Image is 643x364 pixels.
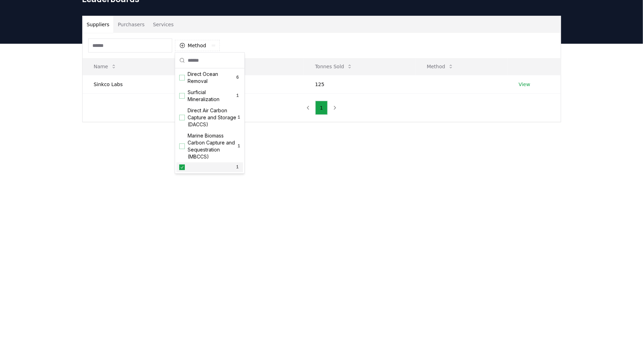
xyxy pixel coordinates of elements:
a: View [519,81,530,88]
span: Surficial Mineralization [188,89,235,103]
button: Services [149,16,178,33]
span: Direct Air Carbon Capture and Storage (DACCS) [188,107,238,128]
button: Name [88,59,122,73]
button: Purchasers [113,16,149,33]
button: Tonnes Sold [309,59,358,73]
td: 125 [304,75,415,93]
button: 1 [315,101,328,115]
span: Direct Ocean Removal [188,71,235,85]
span: 1 [235,164,240,170]
button: Tonnes Delivered [174,59,235,73]
button: Method [421,59,460,73]
span: 1 [238,115,240,120]
span: 6 [235,75,240,80]
button: Method [175,40,220,51]
button: Suppliers [83,16,114,33]
span: 1 [238,143,240,149]
span: Marine Biomass Carbon Capture and Sequestration (MBCCS) [188,132,238,160]
span: 1 [235,93,240,99]
td: 0 [168,75,304,93]
td: Sinkco Labs [83,75,168,93]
